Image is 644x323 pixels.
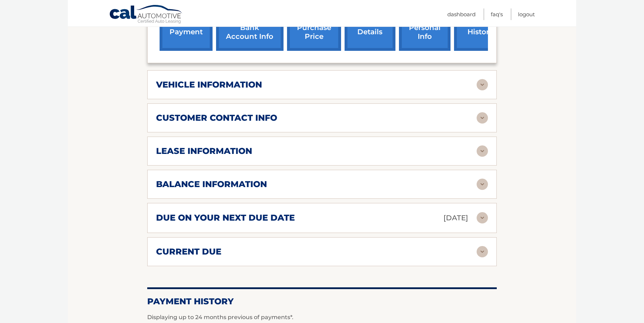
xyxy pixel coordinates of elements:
[477,112,488,124] img: accordion-rest.svg
[147,296,497,307] h2: Payment History
[518,8,535,20] a: Logout
[477,79,488,90] img: accordion-rest.svg
[447,8,476,20] a: Dashboard
[156,113,277,123] h2: customer contact info
[109,5,183,25] a: Cal Automotive
[491,8,503,20] a: FAQ's
[156,146,252,156] h2: lease information
[156,79,262,90] h2: vehicle information
[216,5,284,51] a: Add/Remove bank account info
[156,246,221,257] h2: current due
[477,212,488,223] img: accordion-rest.svg
[443,212,468,224] p: [DATE]
[454,5,507,51] a: payment history
[477,246,488,257] img: accordion-rest.svg
[160,5,213,51] a: make a payment
[287,5,341,51] a: request purchase price
[156,179,267,190] h2: balance information
[345,5,395,51] a: account details
[477,145,488,157] img: accordion-rest.svg
[399,5,451,51] a: update personal info
[156,213,295,223] h2: due on your next due date
[477,179,488,190] img: accordion-rest.svg
[147,313,497,322] p: Displaying up to 24 months previous of payments*.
